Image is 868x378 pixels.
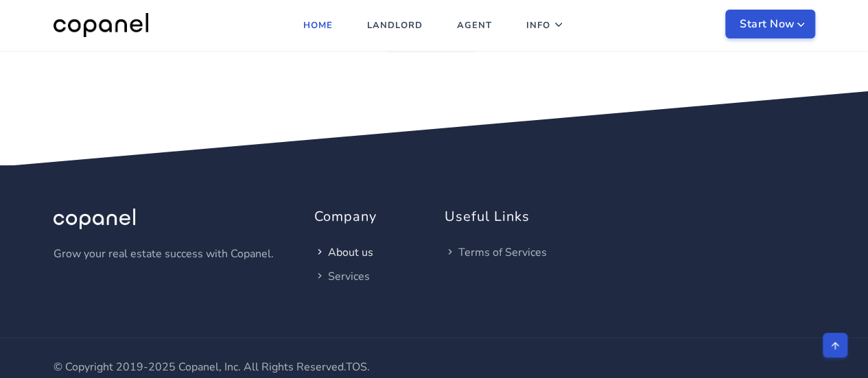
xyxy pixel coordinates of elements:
a: TOS [346,359,367,375]
a: Terms of Services [445,245,547,260]
h5: Useful Links [445,206,620,227]
button: Start Now [725,10,815,38]
h5: Company [314,206,424,227]
p: Grow your real estate success with Copanel. [54,246,294,263]
a: About us [314,245,373,260]
a: Services [314,269,370,284]
p: © Copyright 2019- 2025 Copanel, Inc. All Rights Reserved. . [54,359,424,377]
